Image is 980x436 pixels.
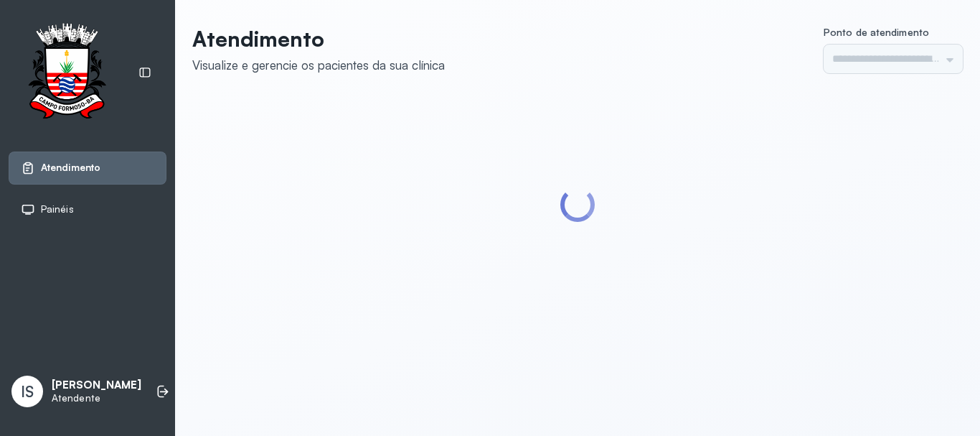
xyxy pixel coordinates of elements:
[824,26,929,38] span: Ponto de atendimento
[21,382,34,401] span: IS
[15,23,118,123] img: Logotipo do estabelecimento
[52,379,141,392] p: [PERSON_NAME]
[52,392,141,404] p: Atendente
[21,161,154,175] a: Atendimento
[41,162,100,174] span: Atendimento
[192,57,445,73] div: Visualize e gerencie os pacientes da sua clínica
[192,26,445,52] p: Atendimento
[41,203,74,215] span: Painéis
